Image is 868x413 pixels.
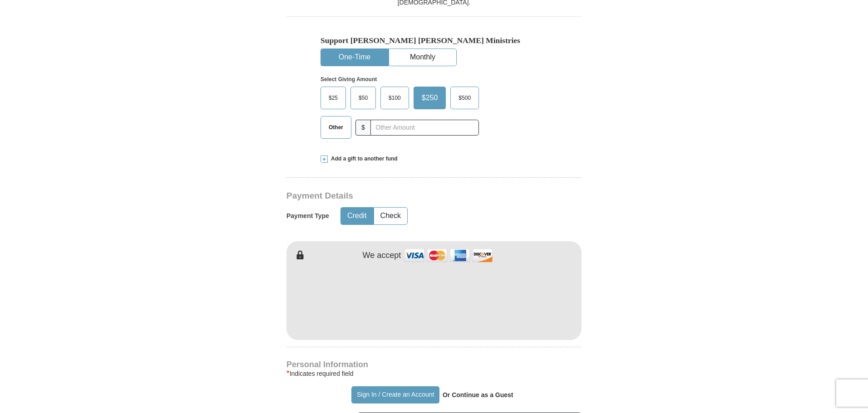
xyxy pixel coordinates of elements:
button: Check [374,208,407,224]
button: Monthly [389,49,456,66]
span: Other [324,121,348,134]
h3: Payment Details [286,191,518,201]
strong: Or Continue as a Guest [443,391,513,398]
button: One-Time [321,49,388,66]
div: Indicates required field [286,368,582,379]
span: $250 [417,91,443,105]
img: credit cards accepted [403,246,494,265]
span: $ [355,120,371,136]
input: Other Amount [370,120,479,136]
span: $25 [324,91,342,105]
h5: Support [PERSON_NAME] [PERSON_NAME] Ministries [321,36,547,45]
span: Add a gift to another fund [328,155,398,163]
strong: Select Giving Amount [321,76,377,83]
button: Credit [341,208,373,224]
h4: Personal Information [286,361,582,368]
h4: We accept [363,251,401,261]
button: Sign In / Create an Account [351,386,439,403]
span: $50 [354,91,372,105]
span: $100 [384,91,405,105]
span: $500 [454,91,475,105]
h5: Payment Type [286,212,329,220]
